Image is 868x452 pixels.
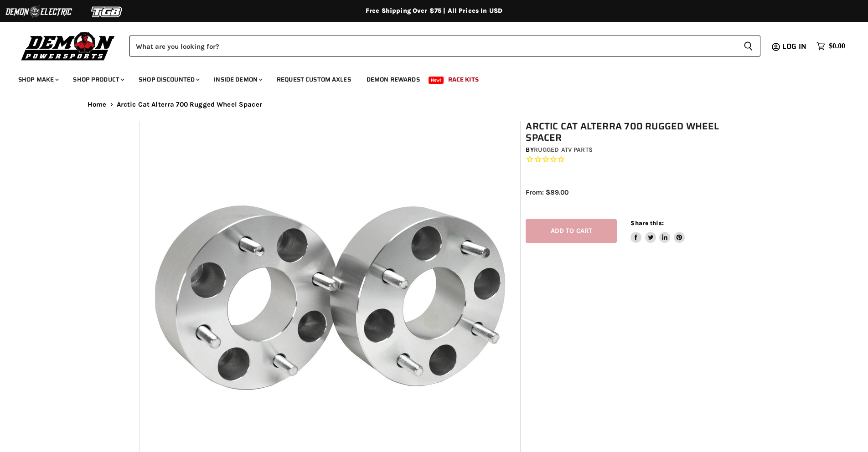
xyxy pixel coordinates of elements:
input: Search [129,36,736,56]
a: $0.00 [812,40,850,53]
img: Demon Powersports [18,30,118,62]
h1: Arctic Cat Alterra 700 Rugged Wheel Spacer [526,121,734,144]
a: Log in [778,42,812,51]
button: Search [736,36,760,56]
img: Demon Electric Logo 2 [5,3,73,21]
a: Shop Discounted [132,70,205,89]
span: Rated 0.0 out of 5 stars 0 reviews [526,155,734,164]
a: Race Kits [441,70,486,89]
span: Arctic Cat Alterra 700 Rugged Wheel Spacer [117,101,262,108]
ul: Main menu [11,67,843,89]
span: Share this: [630,220,663,226]
a: Home [88,101,107,108]
a: Demon Rewards [360,70,427,89]
nav: Breadcrumbs [69,101,799,108]
span: Log in [782,41,806,52]
a: Shop Make [11,70,64,89]
a: Shop Product [66,70,130,89]
a: Inside Demon [207,70,268,89]
a: Rugged ATV Parts [534,146,593,154]
a: Request Custom Axles [270,70,358,89]
div: by [526,145,734,155]
div: Free Shipping Over $75 | All Prices In USD [69,7,799,15]
span: New! [429,77,444,84]
span: $0.00 [829,42,845,51]
form: Product [129,36,760,56]
aside: Share this: [630,219,685,243]
span: From: $89.00 [526,188,568,196]
img: TGB Logo 2 [73,3,141,21]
